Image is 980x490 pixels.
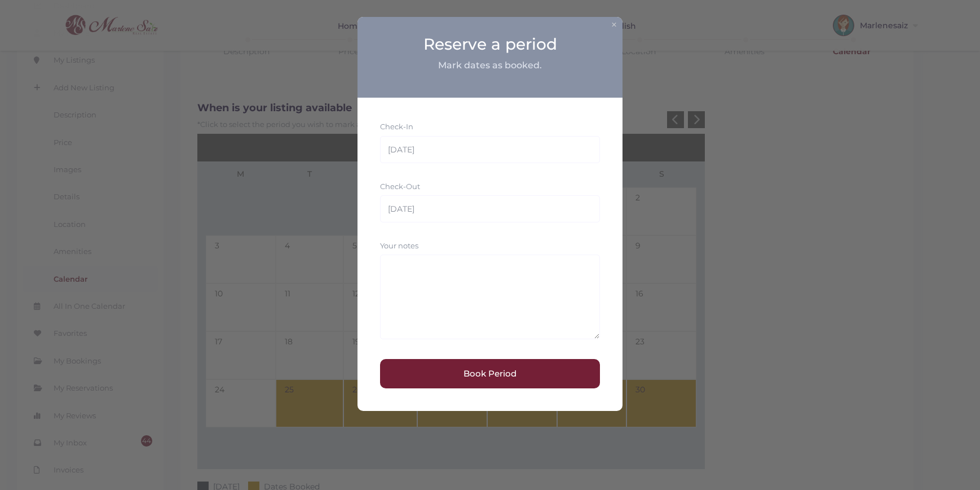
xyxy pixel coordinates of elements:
[380,359,600,388] button: Book Period
[438,59,542,72] h4: Mark dates as booked.
[366,34,614,54] h2: Reserve a period
[380,239,600,252] label: Your notes
[380,120,600,133] label: Check-In
[611,19,617,30] button: ×
[380,180,600,193] label: Check-Out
